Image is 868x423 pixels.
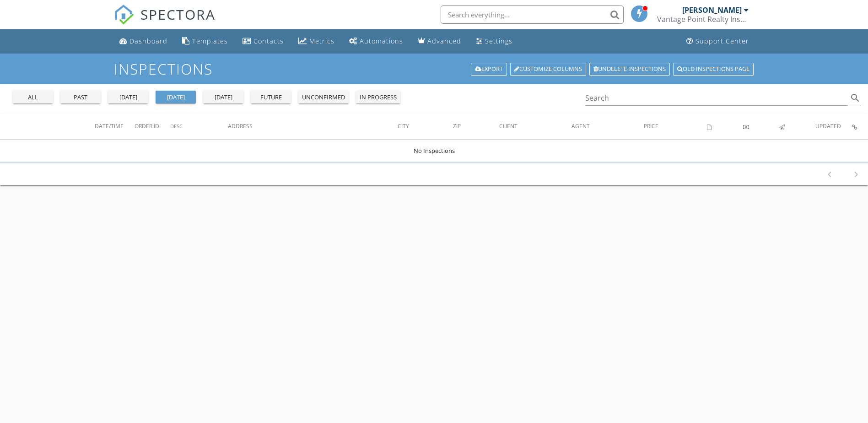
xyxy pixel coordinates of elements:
a: Settings [472,33,516,50]
th: Agreements signed: Not sorted. [707,114,743,139]
th: Address: Not sorted. [228,114,397,139]
div: Contacts [253,37,284,45]
span: Desc [170,123,183,130]
th: Client: Not sorted. [499,114,571,139]
div: [PERSON_NAME] [682,5,742,15]
div: Templates [192,37,228,45]
th: Order ID: Not sorted. [135,114,170,139]
div: Settings [485,37,512,45]
div: Metrics [309,37,334,45]
span: Client [499,122,518,130]
div: Support Center [695,37,749,45]
th: Updated: Not sorted. [815,114,852,139]
div: unconfirmed [302,93,345,102]
div: Vantage Point Realty Inspections [657,15,749,24]
th: Agent: Not sorted. [571,114,644,139]
th: Inspection Details: Not sorted. [852,114,868,139]
a: Export [471,63,507,76]
img: The Best Home Inspection Software - Spectora [114,5,134,25]
span: Agent [571,122,590,130]
span: Price [644,122,658,130]
h1: Inspections [114,61,755,77]
button: past [60,91,101,103]
div: Advanced [427,37,461,45]
th: Published: Not sorted. [779,114,815,139]
th: Desc: Not sorted. [170,114,228,139]
button: in progress [356,91,400,103]
span: Address [228,122,253,130]
span: City [398,122,409,130]
a: Templates [178,33,232,50]
div: Automations [360,37,403,45]
button: unconfirmed [298,91,349,103]
a: Customize Columns [510,63,586,76]
a: Automations (Basic) [345,33,407,50]
a: SPECTORA [114,12,216,32]
a: Support Center [683,33,753,50]
a: Contacts [239,33,287,50]
i: search [850,92,861,103]
span: SPECTORA [140,5,216,24]
div: [DATE] [112,93,145,102]
button: [DATE] [108,91,148,103]
a: Metrics [295,33,338,50]
a: Old inspections page [673,63,754,76]
button: all [13,91,53,103]
a: Dashboard [116,33,171,50]
span: Order ID [135,122,159,130]
button: future [251,91,291,103]
div: Dashboard [129,37,167,45]
a: Undelete inspections [589,63,670,76]
div: past [64,93,97,102]
span: Zip [453,122,461,130]
th: Date/Time: Not sorted. [95,114,135,139]
div: future [254,93,287,102]
button: [DATE] [156,91,196,103]
input: Search everything... [441,5,624,24]
input: Search [585,91,848,106]
span: Updated [815,122,841,130]
th: Zip: Not sorted. [453,114,499,139]
div: [DATE] [159,93,192,102]
th: City: Not sorted. [398,114,453,139]
div: all [16,93,49,102]
span: Date/Time [95,122,124,130]
th: Paid: Not sorted. [743,114,779,139]
a: Advanced [414,33,465,50]
th: Price: Not sorted. [644,114,707,139]
div: [DATE] [207,93,240,102]
button: [DATE] [203,91,243,103]
div: in progress [360,93,397,102]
